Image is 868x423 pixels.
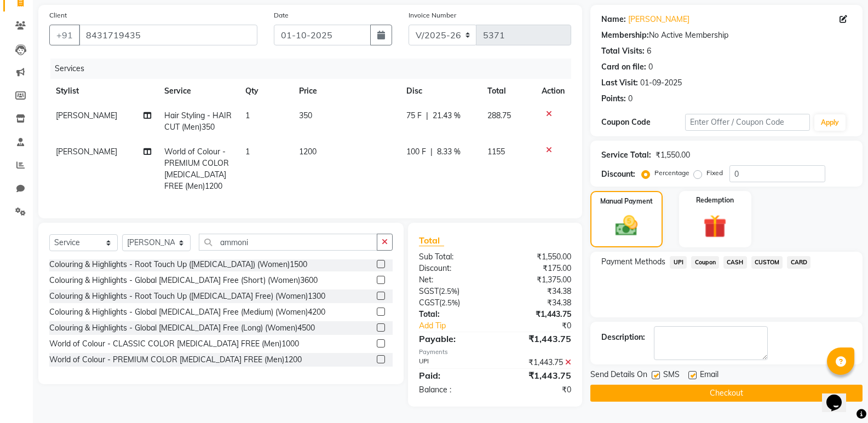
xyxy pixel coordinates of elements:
[601,61,646,73] div: Card on file:
[495,297,579,309] div: ₹34.38
[419,298,439,308] span: CGST
[628,93,633,105] div: 0
[437,146,461,158] span: 8.33 %
[49,259,307,270] div: Colouring & Highlights - Root Touch Up ([MEDICAL_DATA]) (Women)1500
[441,298,458,307] span: 2.5%
[723,256,747,269] span: CASH
[299,111,312,120] span: 350
[411,309,495,320] div: Total:
[495,286,579,297] div: ₹34.38
[495,274,579,286] div: ₹1,375.00
[590,369,647,383] span: Send Details On
[535,79,571,103] th: Action
[245,111,250,120] span: 1
[601,117,685,128] div: Coupon Code
[274,10,289,20] label: Date
[299,147,317,157] span: 1200
[49,338,299,350] div: World of Colour - CLASSIC COLOR [MEDICAL_DATA] FREE (Men)1000
[495,251,579,263] div: ₹1,550.00
[495,357,579,368] div: ₹1,443.75
[601,93,626,105] div: Points:
[49,25,80,45] button: +91
[49,354,302,366] div: World of Colour - PREMIUM COLOR [MEDICAL_DATA] FREE (Men)1200
[654,168,689,178] label: Percentage
[495,332,579,345] div: ₹1,443.75
[487,111,511,120] span: 288.75
[601,14,626,25] div: Name:
[601,30,852,41] div: No Active Membership
[292,79,400,103] th: Price
[685,114,810,131] input: Enter Offer / Coupon Code
[49,322,315,334] div: Colouring & Highlights - Global [MEDICAL_DATA] Free (Long) (Women)4500
[49,79,158,103] th: Stylist
[411,320,509,332] a: Add Tip
[406,110,422,121] span: 75 F
[411,384,495,396] div: Balance :
[601,149,651,161] div: Service Total:
[706,168,723,178] label: Fixed
[400,79,481,103] th: Disc
[608,213,645,239] img: _cash.svg
[49,10,67,20] label: Client
[419,347,571,357] div: Payments
[509,320,579,332] div: ₹0
[49,275,318,286] div: Colouring & Highlights - Global [MEDICAL_DATA] Free (Short) (Women)3600
[406,146,426,158] span: 100 F
[487,147,505,157] span: 1155
[426,110,428,121] span: |
[628,14,689,25] a: [PERSON_NAME]
[648,61,653,73] div: 0
[49,291,325,302] div: Colouring & Highlights - Root Touch Up ([MEDICAL_DATA] Free) (Women)1300
[814,114,846,131] button: Apply
[411,357,495,368] div: UPI
[495,384,579,396] div: ₹0
[56,147,117,157] span: [PERSON_NAME]
[656,149,690,161] div: ₹1,550.00
[239,79,292,103] th: Qty
[495,309,579,320] div: ₹1,443.75
[411,369,495,382] div: Paid:
[601,77,638,89] div: Last Visit:
[164,147,229,191] span: World of Colour - PREMIUM COLOR [MEDICAL_DATA] FREE (Men)1200
[419,235,444,246] span: Total
[700,369,718,383] span: Email
[409,10,456,20] label: Invoice Number
[601,30,649,41] div: Membership:
[50,59,579,79] div: Services
[433,110,461,121] span: 21.43 %
[441,287,457,295] span: 2.5%
[601,332,645,343] div: Description:
[663,369,680,383] span: SMS
[411,297,495,309] div: ( )
[495,369,579,382] div: ₹1,443.75
[696,195,734,205] label: Redemption
[670,256,687,269] span: UPI
[245,147,250,157] span: 1
[411,251,495,263] div: Sub Total:
[696,212,734,241] img: _gift.svg
[640,77,682,89] div: 01-09-2025
[430,146,433,158] span: |
[419,286,439,296] span: SGST
[601,169,635,180] div: Discount:
[495,263,579,274] div: ₹175.00
[199,234,377,251] input: Search or Scan
[411,332,495,345] div: Payable:
[411,263,495,274] div: Discount:
[601,45,645,57] div: Total Visits:
[79,25,257,45] input: Search by Name/Mobile/Email/Code
[751,256,783,269] span: CUSTOM
[481,79,535,103] th: Total
[411,286,495,297] div: ( )
[590,385,863,402] button: Checkout
[411,274,495,286] div: Net:
[49,306,325,318] div: Colouring & Highlights - Global [MEDICAL_DATA] Free (Medium) (Women)4200
[647,45,651,57] div: 6
[600,196,653,206] label: Manual Payment
[158,79,239,103] th: Service
[822,379,857,412] iframe: chat widget
[56,111,117,120] span: [PERSON_NAME]
[164,111,232,132] span: Hair Styling - HAIR CUT (Men)350
[787,256,810,269] span: CARD
[691,256,719,269] span: Coupon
